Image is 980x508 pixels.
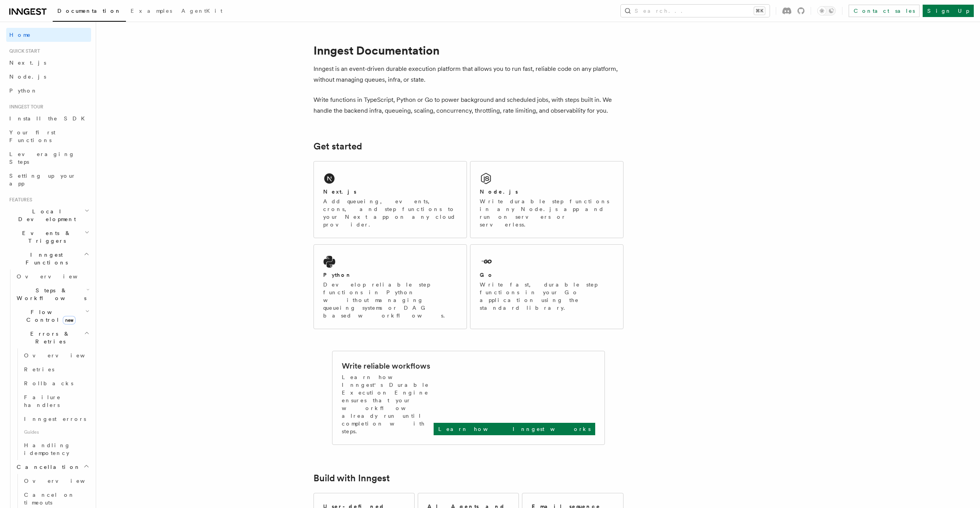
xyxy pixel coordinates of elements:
[342,373,434,435] p: Learn how Inngest's Durable Execution Engine ensures that your workflow already run until complet...
[21,348,91,362] a: Overview
[621,5,770,17] button: Search...⌘K
[9,88,38,94] span: Python
[181,8,222,14] span: AgentKit
[6,169,91,190] a: Setting up your app
[323,188,357,196] h2: Next.js
[21,438,91,460] a: Handling idempotency
[24,442,71,456] span: Handling idempotency
[438,425,591,433] p: Learn how Inngest works
[14,269,91,283] a: Overview
[323,197,457,228] p: Add queueing, events, crons, and step functions to your Next app on any cloud provider.
[313,141,362,152] a: Get started
[24,366,54,372] span: Retries
[53,2,126,22] a: Documentation
[9,129,55,143] span: Your first Functions
[6,56,91,70] a: Next.js
[434,423,595,435] a: Learn how Inngest works
[14,327,91,348] button: Errors & Retries
[313,43,623,57] h1: Inngest Documentation
[24,394,61,408] span: Failure handlers
[480,197,614,228] p: Write durable step functions in any Node.js app and run on servers or serverless.
[14,305,91,327] button: Flow Controlnew
[6,70,91,84] a: Node.js
[21,412,91,426] a: Inngest errors
[323,281,457,319] p: Develop reliable step functions in Python without managing queueing systems or DAG based workflows.
[849,5,920,17] a: Contact sales
[14,463,81,471] span: Cancellation
[6,197,32,203] span: Features
[9,31,31,39] span: Home
[14,330,84,345] span: Errors & Retries
[313,244,467,329] a: PythonDevelop reliable step functions in Python without managing queueing systems or DAG based wo...
[24,380,73,386] span: Rollbacks
[480,281,614,312] p: Write fast, durable step functions in your Go application using the standard library.
[14,348,91,460] div: Errors & Retries
[342,360,430,371] h2: Write reliable workflows
[126,2,177,21] a: Examples
[9,173,76,187] span: Setting up your app
[21,474,91,488] a: Overview
[6,125,91,147] a: Your first Functions
[14,460,91,474] button: Cancellation
[17,273,96,280] span: Overview
[177,2,227,21] a: AgentKit
[21,376,91,390] a: Rollbacks
[923,5,974,17] a: Sign Up
[9,74,46,80] span: Node.js
[6,28,91,42] a: Home
[6,204,91,226] button: Local Development
[21,362,91,376] a: Retries
[131,8,172,14] span: Examples
[14,287,86,302] span: Steps & Workflows
[24,492,75,506] span: Cancel on timeouts
[480,188,518,196] h2: Node.js
[6,48,40,54] span: Quick start
[6,104,43,110] span: Inngest tour
[313,161,467,238] a: Next.jsAdd queueing, events, crons, and step functions to your Next app on any cloud provider.
[6,112,91,125] a: Install the SDK
[57,8,121,14] span: Documentation
[6,229,84,245] span: Events & Triggers
[313,63,623,85] p: Inngest is an event-driven durable execution platform that allows you to run fast, reliable code ...
[21,426,91,438] span: Guides
[24,416,86,422] span: Inngest errors
[21,390,91,412] a: Failure handlers
[14,308,85,324] span: Flow Control
[6,251,84,266] span: Inngest Functions
[754,7,765,15] kbd: ⌘K
[9,115,90,122] span: Install the SDK
[63,316,76,324] span: new
[6,248,91,269] button: Inngest Functions
[6,147,91,169] a: Leveraging Steps
[480,271,494,279] h2: Go
[470,161,623,238] a: Node.jsWrite durable step functions in any Node.js app and run on servers or serverless.
[24,478,104,484] span: Overview
[9,151,75,165] span: Leveraging Steps
[14,283,91,305] button: Steps & Workflows
[6,208,84,223] span: Local Development
[9,60,46,66] span: Next.js
[24,352,104,359] span: Overview
[817,6,836,15] button: Toggle dark mode
[470,244,623,329] a: GoWrite fast, durable step functions in your Go application using the standard library.
[313,473,390,484] a: Build with Inngest
[6,226,91,248] button: Events & Triggers
[323,271,352,279] h2: Python
[313,94,623,116] p: Write functions in TypeScript, Python or Go to power background and scheduled jobs, with steps bu...
[6,84,91,98] a: Python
